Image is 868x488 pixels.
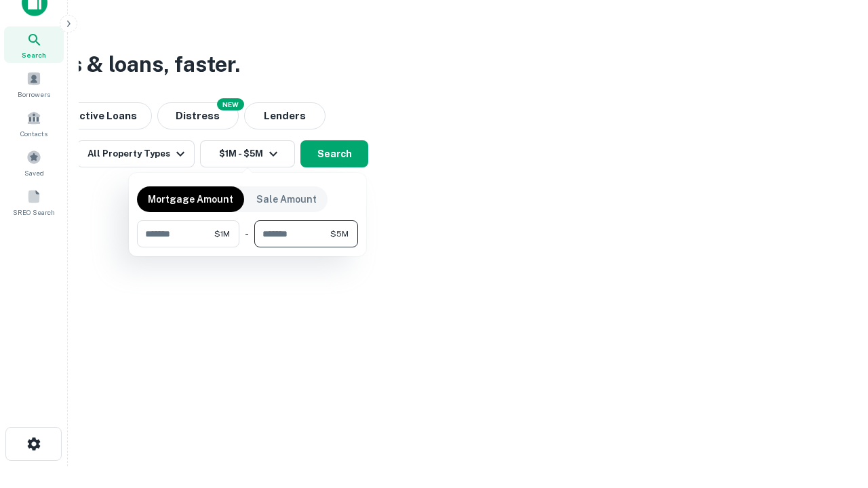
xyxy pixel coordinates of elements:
[245,220,249,247] div: -
[148,192,233,207] p: Mortgage Amount
[330,228,349,240] span: $5M
[800,380,868,445] iframe: Chat Widget
[214,228,230,240] span: $1M
[256,192,317,207] p: Sale Amount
